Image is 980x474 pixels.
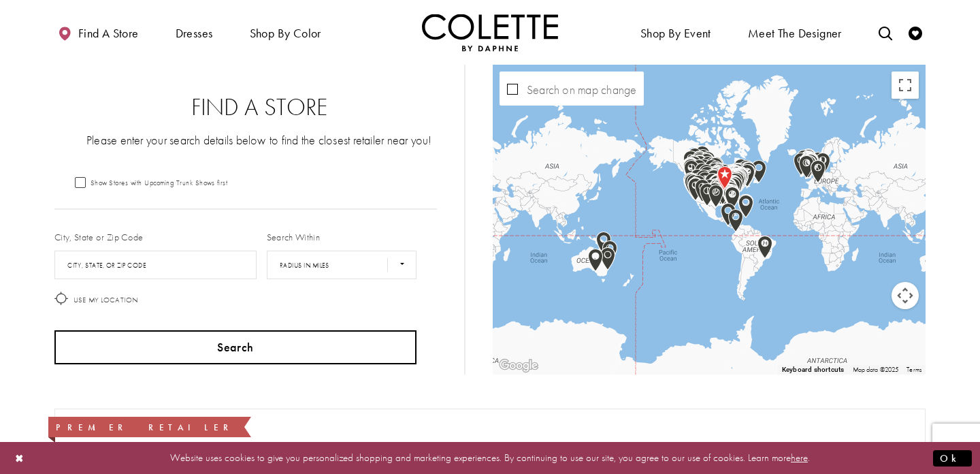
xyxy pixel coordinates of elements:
span: Premier Retailer [56,422,234,433]
div: Map with store locations [493,65,926,375]
span: Shop by color [250,27,321,40]
a: Open this area in Google Maps (opens a new window) [496,357,541,375]
input: City, State, or ZIP Code [54,251,257,279]
a: Find a store [54,14,142,51]
a: Terms (opens in new tab) [906,365,921,374]
img: Colette by Daphne [422,14,558,51]
button: Keyboard shortcuts [781,365,844,375]
span: Find a store [78,27,139,40]
span: Dresses [172,14,216,51]
a: here [791,451,808,464]
img: Google [496,357,541,375]
label: Search Within [267,230,320,244]
a: Meet the designer [745,14,845,51]
p: Website uses cookies to give you personalized shopping and marketing experiences. By continuing t... [98,449,882,467]
span: Dresses [176,27,213,40]
a: Toggle search [875,14,896,51]
span: Shop By Event [640,27,711,40]
button: Close Dialog [8,446,31,470]
p: Please enter your search details below to find the closest retailer near you! [82,131,437,148]
span: Meet the designer [748,27,842,40]
button: Search [54,330,416,364]
select: Radius In Miles [267,251,416,279]
button: Toggle fullscreen view [892,72,919,99]
button: Map camera controls [892,282,919,309]
span: Shop By Event [637,14,715,51]
span: Map data ©2025 [853,365,899,374]
a: Visit Home Page [422,14,558,51]
label: City, State or Zip Code [54,230,144,244]
h2: Find a Store [82,94,437,121]
span: Shop by color [246,14,325,51]
button: Submit Dialog [933,449,972,467]
a: Check Wishlist [905,14,926,51]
